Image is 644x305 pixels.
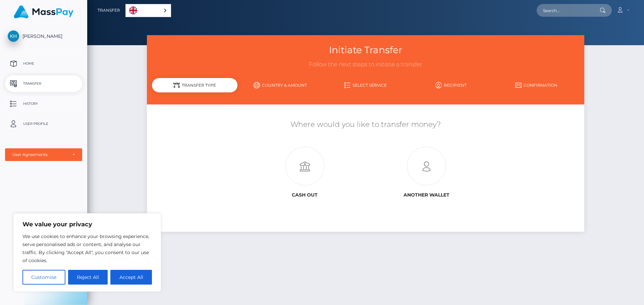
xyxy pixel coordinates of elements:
[12,152,67,157] div: User Agreements
[408,79,494,91] a: Recipient
[152,120,579,130] h5: Where would you like to transfer money?
[8,79,79,89] p: Transfer
[371,192,482,198] h6: Another wallet
[110,270,152,285] button: Accept All
[5,116,82,132] a: User Profile
[22,270,65,285] button: Customise
[537,4,600,17] input: Search...
[22,232,152,264] p: We use cookies to enhance your browsing experience, serve personalised ads or content, and analys...
[8,119,79,129] p: User Profile
[8,99,79,109] p: History
[152,44,579,57] h3: Initiate Transfer
[5,95,82,112] a: History
[5,55,82,72] a: Home
[68,270,108,285] button: Reject All
[8,59,79,69] p: Home
[5,33,82,39] span: [PERSON_NAME]
[14,5,73,18] img: MassPay
[22,220,152,228] p: We value your privacy
[126,4,171,17] a: English
[237,79,323,91] a: Country & Amount
[152,78,237,92] div: Transfer Type
[5,75,82,92] a: Transfer
[5,148,82,161] button: User Agreements
[249,192,361,198] h6: Cash out
[323,79,409,91] a: Select Service
[152,61,579,69] h3: Follow the next steps to initiate a transfer
[494,79,579,91] a: Confirmation
[98,3,120,17] a: Transfer
[125,4,171,17] aside: Language selected: English
[125,4,171,17] div: Language
[13,213,161,292] div: We value your privacy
